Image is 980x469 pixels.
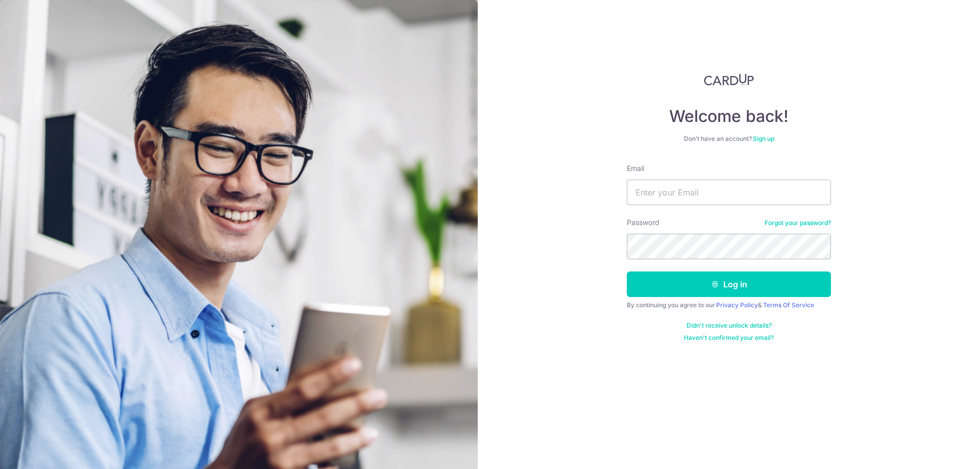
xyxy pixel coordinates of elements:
label: Password [627,217,659,228]
div: Don’t have an account? [627,135,831,143]
img: CardUp Logo [704,73,754,86]
a: Haven't confirmed your email? [684,334,774,342]
label: Email [627,163,644,174]
a: Terms Of Service [763,301,814,309]
a: Sign up [753,135,774,142]
button: Log in [627,271,831,297]
input: Enter your Email [627,180,831,205]
a: Forgot your password? [765,219,831,227]
h4: Welcome back! [627,106,831,127]
a: Didn't receive unlock details? [687,322,772,330]
a: Privacy Policy [716,301,758,309]
div: By continuing you agree to our & [627,301,831,309]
